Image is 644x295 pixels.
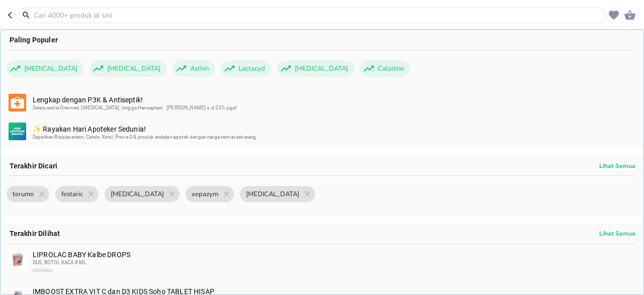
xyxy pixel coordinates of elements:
[33,10,604,21] input: Cari 4000+ produk di sini
[173,61,215,77] div: Asthin
[33,134,256,140] span: Dapatkan Bioplacenton, Cendo Xitrol, Prove D & produk andalan apotek dengan harga hemat sekarang
[186,186,234,202] div: xepazym
[90,61,167,77] div: [MEDICAL_DATA]
[289,61,354,77] span: [MEDICAL_DATA]
[277,61,354,77] div: [MEDICAL_DATA]
[7,186,40,202] span: terumo
[240,186,315,202] div: [MEDICAL_DATA]
[9,94,26,111] img: b4dbc6bd-13c0-48bd-bda2-71397b69545d.svg
[7,61,84,77] div: [MEDICAL_DATA]
[18,61,84,77] span: [MEDICAL_DATA]
[105,186,180,202] div: [MEDICAL_DATA]
[1,223,643,244] div: Terakhir Dilihat
[33,125,634,141] div: ✨ Rayakan Hari Apoteker Sedunia!
[240,186,305,202] span: [MEDICAL_DATA]
[599,229,635,238] p: Lihat Semua
[33,251,634,275] div: LIPROLAC BABY Kalbe DROPS
[55,186,89,202] span: festaric
[9,123,26,140] img: efbe559c-b315-4a9d-8991-07e890afe28e.svg
[33,96,634,112] div: Lengkap dengan P3K & Antiseptik!
[599,162,635,170] p: Lihat Semua
[232,61,271,77] span: Lactacyd
[221,61,271,77] div: Lactacyd
[33,260,86,265] span: DUS, BOTOL KACA 8 ML
[360,61,410,77] div: Caladine
[105,186,170,202] span: [MEDICAL_DATA]
[1,30,643,50] div: Paling Populer
[1,156,643,176] div: Terakhir Dicari
[184,61,215,77] span: Asthin
[186,186,224,202] span: xepazym
[7,186,49,202] div: terumo
[55,186,99,202] div: festaric
[33,268,52,273] span: BIOFARMA
[33,105,237,110] span: Selalu sedia Onemed, [MEDICAL_DATA], hingga Hansaplast . [PERSON_NAME] s.d 25% juga!
[101,61,167,77] span: [MEDICAL_DATA]
[372,61,410,77] span: Caladine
